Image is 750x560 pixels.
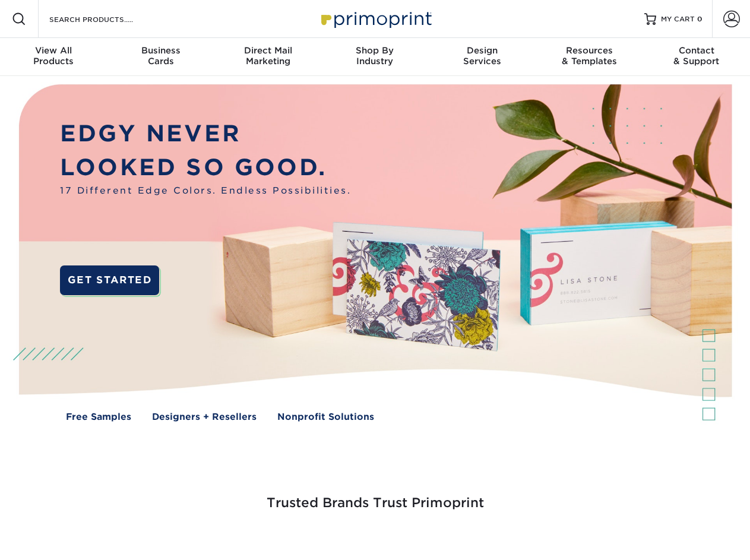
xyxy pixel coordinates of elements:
span: Contact [643,45,750,56]
span: Business [107,45,214,56]
div: Services [429,45,536,67]
h3: Trusted Brands Trust Primoprint [28,467,723,525]
div: & Support [643,45,750,67]
span: Resources [536,45,643,56]
img: Primoprint [316,6,435,31]
a: Contact& Support [643,38,750,76]
p: LOOKED SO GOOD. [60,151,351,185]
a: Nonprofit Solutions [277,410,374,424]
img: Freeform [178,542,179,542]
div: & Templates [536,45,643,67]
a: Free Samples [66,410,131,424]
div: Industry [321,45,428,67]
p: EDGY NEVER [60,117,351,151]
a: DesignServices [429,38,536,76]
span: 0 [697,15,702,23]
span: 17 Different Edge Colors. Endless Possibilities. [60,184,351,198]
a: Direct MailMarketing [214,38,321,76]
span: Shop By [321,45,428,56]
img: Mini [416,542,416,542]
img: Smoothie King [86,542,87,542]
span: MY CART [661,14,695,24]
a: GET STARTED [60,265,159,295]
img: Amazon [529,542,529,542]
a: Resources& Templates [536,38,643,76]
a: BusinessCards [107,38,214,76]
span: Design [429,45,536,56]
a: Shop ByIndustry [321,38,428,76]
span: Direct Mail [214,45,321,56]
input: SEARCH PRODUCTS..... [48,12,164,26]
img: Google [303,542,303,542]
div: Cards [107,45,214,67]
a: Designers + Resellers [152,410,257,424]
div: Marketing [214,45,321,67]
